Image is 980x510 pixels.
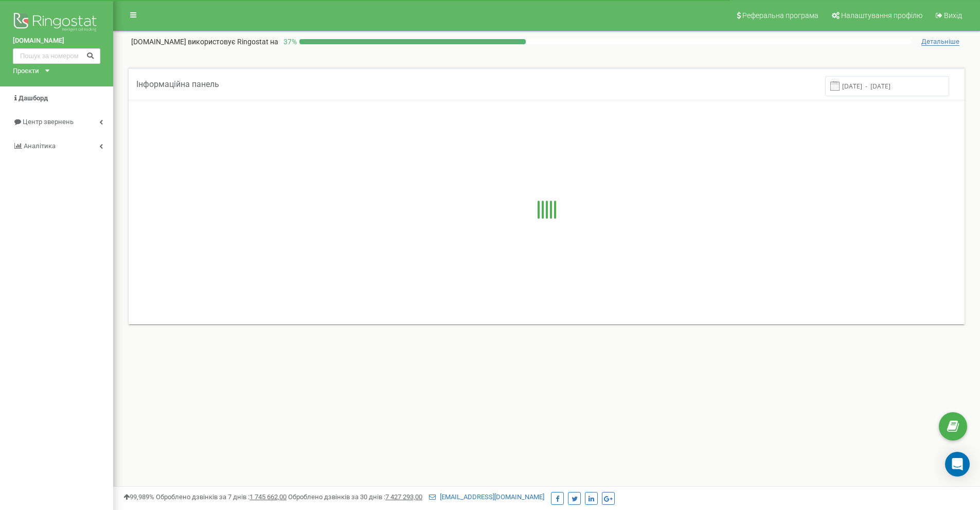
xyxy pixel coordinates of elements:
span: використовує Ringostat на [188,38,278,46]
span: Оброблено дзвінків за 30 днів : [288,493,422,501]
div: Open Intercom Messenger [945,452,970,477]
span: Центр звернень [23,118,74,126]
span: Вихід [944,11,962,20]
span: Реферальна програма [742,11,818,20]
u: 7 427 293,00 [385,493,422,501]
span: Аналiтика [24,142,56,150]
div: Проєкти [13,66,39,76]
span: Налаштування профілю [841,11,922,20]
span: Інформаційна панель [136,79,219,89]
span: Детальніше [921,38,959,46]
u: 1 745 662,00 [250,493,287,501]
input: Пошук за номером [13,48,100,64]
a: [DOMAIN_NAME] [13,36,100,46]
p: 37 % [278,37,299,47]
span: 99,989% [123,493,154,501]
img: Ringostat logo [13,10,100,36]
a: [EMAIL_ADDRESS][DOMAIN_NAME] [429,493,544,501]
span: Дашборд [19,94,48,102]
p: [DOMAIN_NAME] [131,37,278,47]
span: Оброблено дзвінків за 7 днів : [156,493,287,501]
